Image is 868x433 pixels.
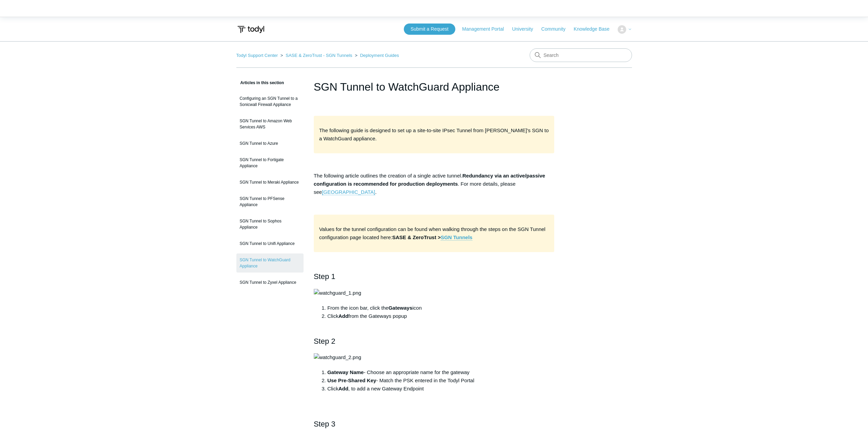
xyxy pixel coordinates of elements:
[462,26,511,33] a: Management Portal
[314,335,555,347] h2: Step 2
[236,23,265,36] img: Todyl Support Center Help Center home page
[541,26,572,33] a: Community
[236,153,304,172] a: SGN Tunnel to Fortigate Appliance
[236,137,304,150] a: SGN Tunnel to Azure
[338,386,348,391] strong: Add
[236,176,304,189] a: SGN Tunnel to Meraki Appliance
[236,276,304,289] a: SGN Tunnel to Zyxel Appliance
[338,313,348,319] strong: Add
[392,234,472,241] strong: SASE & ZeroTrust >
[404,24,455,35] a: Submit a Request
[327,369,364,375] strong: Gateway Name
[327,304,555,312] li: From the icon bar, click the icon
[236,53,278,58] a: Todyl Support Center
[279,53,353,58] li: SASE & ZeroTrust - SGN Tunnels
[236,114,304,134] a: SGN Tunnel to Amazon Web Services AWS
[319,127,549,141] span: The following guide is designed to set up a site-to-site IPsec Tunnel from [PERSON_NAME]'s SGN to...
[236,237,304,250] a: SGN Tunnel to Unifi Appliance
[236,253,304,273] a: SGN Tunnel to WatchGuard Appliance
[314,172,555,196] p: The following article outlines the creation of a single active tunnel. . For more details, please...
[236,215,304,234] a: SGN Tunnel to Sophos Appliance
[285,53,352,58] a: SASE & ZeroTrust - SGN Tunnels
[530,48,632,62] input: Search
[388,305,412,311] strong: Gateways
[236,80,284,85] span: Articles in this section
[314,353,361,361] img: watchguard_2.png
[314,79,555,95] h1: SGN Tunnel to WatchGuard Appliance
[441,234,472,241] a: SGN Tunnels
[236,92,304,111] a: Configuring an SGN Tunnel to a Sonicwall Firewall Appliance
[360,53,399,58] a: Deployment Guides
[574,26,616,33] a: Knowledge Base
[314,289,361,297] img: watchguard_1.png
[314,418,555,430] h2: Step 3
[353,53,399,58] li: Deployment Guides
[327,312,555,320] li: Click from the Gateways popup
[322,189,375,195] a: [GEOGRAPHIC_DATA]
[327,376,555,385] div: - Match the PSK entered in the Todyl Portal
[512,26,540,33] a: University
[327,377,376,383] strong: Use Pre-Shared Key
[236,192,304,211] a: SGN Tunnel to PFSense Appliance
[327,385,555,393] div: Click , to add a new Gateway Endpoint
[236,53,279,58] li: Todyl Support Center
[314,270,555,282] h2: Step 1
[327,368,555,376] li: - Choose an appropriate name for the gateway
[319,225,549,242] p: Values for the tunnel configuration can be found when walking through the steps on the SGN Tunnel...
